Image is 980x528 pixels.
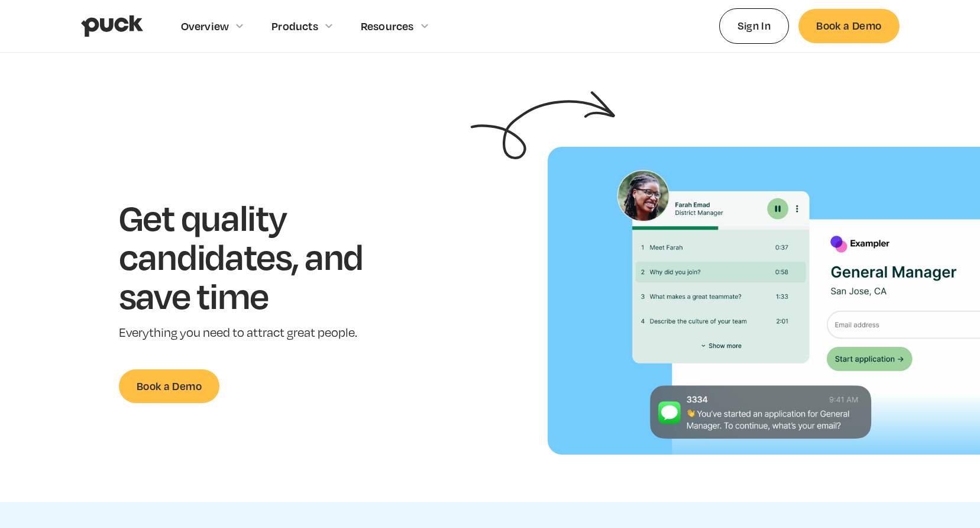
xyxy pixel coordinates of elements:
[271,20,318,33] div: Products
[119,369,219,403] a: Book a Demo
[361,20,414,33] div: Resources
[719,8,790,43] a: Sign In
[119,324,400,342] p: Everything you need to attract great people.
[119,198,400,314] h1: Get quality candidates, and save time
[181,20,229,33] div: Overview
[798,9,899,43] a: Book a Demo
